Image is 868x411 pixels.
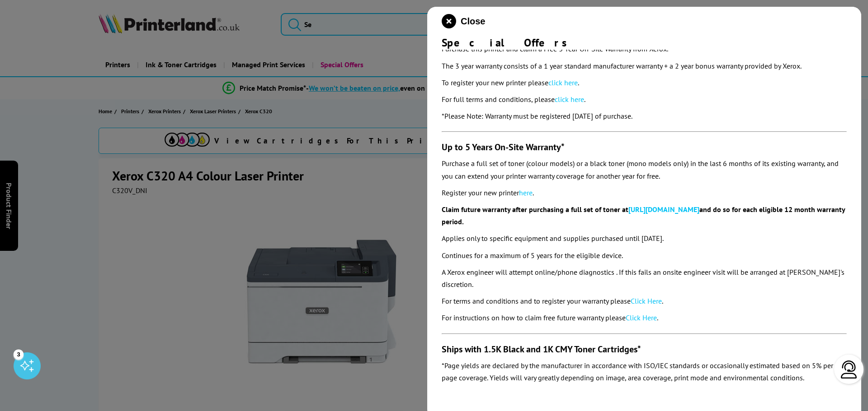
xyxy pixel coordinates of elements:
[631,296,662,305] a: Click Here
[442,110,847,122] p: *Please Note: Warranty must be registered [DATE] of purchase.
[442,36,847,50] div: Special Offers
[442,312,847,324] p: For instructions on how to claim free future warranty please .
[519,188,533,197] a: here
[442,205,628,214] b: Claim future warranty after purchasing a full set of toner at
[442,361,833,382] em: *Page yields are declared by the manufacturer in accordance with ISO/IEC standards or occasionall...
[461,16,485,27] span: Close
[442,141,847,153] h3: Up to 5 Years On-Site Warranty*
[442,266,847,291] p: A Xerox engineer will attempt online/phone diagnostics . If this fails an onsite engineer visit w...
[555,95,584,104] a: click here
[442,187,847,199] p: Register your new printer .
[626,313,657,322] a: Click Here
[442,157,847,182] p: Purchase a full set of toner (colour models) or a black toner (mono models only) in the last 6 mo...
[442,93,847,106] p: For full terms and conditions, please .
[442,343,847,355] h3: Ships with 1.5K Black and 1K CMY Toner Cartridges*
[442,60,847,72] p: The 3 year warranty consists of a 1 year standard manufacturer warranty + a 2 year bonus warranty...
[442,14,485,28] button: close modal
[840,360,858,379] img: user-headset-light.svg
[442,295,847,307] p: For terms and conditions and to register your warranty please .
[548,78,578,87] a: click here
[442,77,847,89] p: To register your new printer please .
[14,349,24,359] div: 3
[628,205,699,214] a: [URL][DOMAIN_NAME]
[442,232,847,245] p: Applies only to specific equipment and supplies purchased until [DATE].
[442,249,847,262] p: Continues for a maximum of 5 years for the eligible device.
